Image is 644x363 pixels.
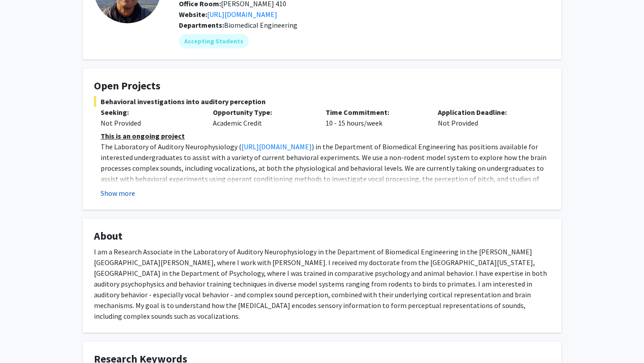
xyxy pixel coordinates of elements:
[101,188,135,198] button: Show more
[94,96,550,107] span: Behavioral investigations into auditory perception
[101,131,185,140] u: This is an ongoing project
[179,34,249,48] mat-chip: Accepting Students
[94,80,550,93] h4: Open Projects
[319,107,431,128] div: 10 - 15 hours/week
[438,107,537,118] p: Application Deadline:
[206,107,318,128] div: Academic Credit
[241,142,312,151] a: [URL][DOMAIN_NAME]
[213,107,312,118] p: Opportunity Type:
[179,10,207,19] b: Website:
[224,21,297,30] span: Biomedical Engineering
[101,142,241,151] span: The Laboratory of Auditory Neurophysiology (
[7,323,38,356] iframe: Chat
[326,107,424,118] p: Time Commitment:
[94,246,550,321] div: I am a Research Associate in the Laboratory of Auditory Neurophysiology in the Department of Biom...
[101,118,199,128] div: Not Provided
[101,142,547,215] span: ) in the Department of Biomedical Engineering has positions available for interested undergraduat...
[179,21,224,30] b: Departments:
[94,230,550,243] h4: About
[101,107,199,118] p: Seeking:
[431,107,543,128] div: Not Provided
[207,10,277,19] a: Opens in a new tab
